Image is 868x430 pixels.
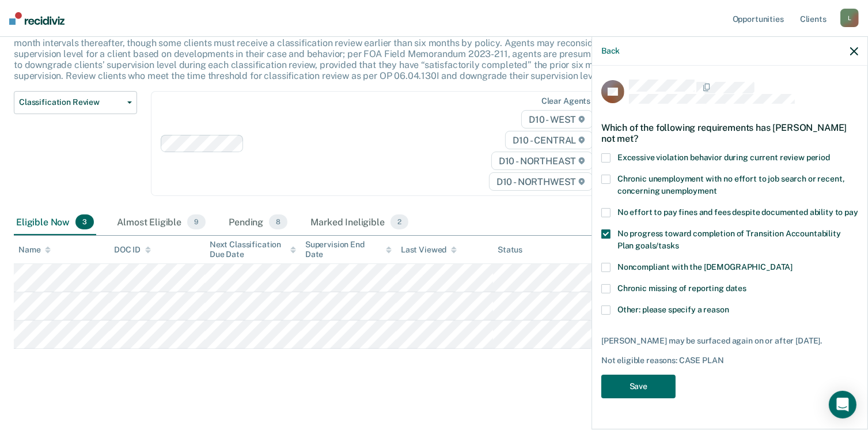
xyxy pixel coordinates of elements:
div: Almost Eligible [115,210,208,235]
p: This alert helps staff identify clients due or overdue for a classification review, which are gen... [14,27,657,82]
div: Clear agents [541,96,590,106]
div: Supervision End Date [305,240,392,259]
span: 8 [269,214,287,229]
div: L [840,9,859,27]
span: Chronic unemployment with no effort to job search or recent, concerning unemployment [617,174,845,195]
div: Pending [226,210,290,235]
span: Other: please specify a reason [617,305,729,314]
span: D10 - NORTHWEST [489,172,593,191]
span: D10 - CENTRAL [505,131,593,149]
span: 2 [391,214,408,229]
span: 9 [187,214,206,229]
span: D10 - WEST [521,110,593,129]
div: Name [18,245,51,255]
button: Back [601,46,620,56]
span: D10 - NORTHEAST [491,152,593,170]
span: Classification Review [19,97,123,107]
span: No effort to pay fines and fees despite documented ability to pay [617,208,858,217]
div: Last Viewed [401,245,457,255]
span: Noncompliant with the [DEMOGRAPHIC_DATA] [617,262,793,271]
span: No progress toward completion of Transition Accountability Plan goals/tasks [617,229,841,250]
div: Marked Ineligible [308,210,411,235]
img: Recidiviz [9,12,65,25]
div: [PERSON_NAME] may be surfaced again on or after [DATE]. [601,336,858,346]
span: Chronic missing of reporting dates [617,284,746,293]
span: 3 [75,214,94,229]
span: Excessive violation behavior during current review period [617,153,830,162]
div: Which of the following requirements has [PERSON_NAME] not met? [601,113,858,153]
button: Save [601,375,676,398]
div: Next Classification Due Date [210,240,296,259]
div: Eligible Now [14,210,96,235]
div: Open Intercom Messenger [829,391,856,418]
div: Not eligible reasons: CASE PLAN [601,356,858,365]
div: DOC ID [114,245,151,255]
div: Status [498,245,522,255]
